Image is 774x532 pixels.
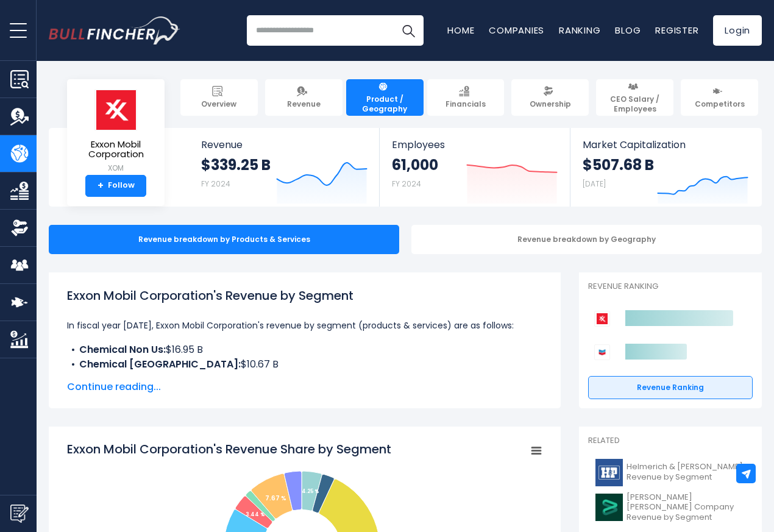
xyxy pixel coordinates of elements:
[588,456,753,489] a: Helmerich & [PERSON_NAME] Revenue by Segment
[67,286,542,305] h1: Exxon Mobil Corporation's Revenue by Segment
[627,462,745,483] span: Helmerich & [PERSON_NAME] Revenue by Segment
[427,79,505,116] a: Financials
[67,441,391,458] tspan: Exxon Mobil Corporation's Revenue Share by Segment
[201,155,271,174] strong: $339.25 B
[76,89,155,175] a: Exxon Mobil Corporation XOM
[595,459,623,486] img: HP logo
[446,99,486,109] span: Financials
[67,342,542,357] li: $16.95 B
[588,282,753,292] p: Revenue Ranking
[447,24,474,37] a: Home
[49,16,180,44] a: Go to homepage
[583,139,748,151] span: Market Capitalization
[615,24,641,37] a: Blog
[489,24,544,37] a: Companies
[201,99,236,109] span: Overview
[588,376,753,399] a: Revenue Ranking
[49,16,180,44] img: Bullfincher logo
[380,128,569,207] a: Employees 61,000 FY 2024
[588,489,753,527] a: [PERSON_NAME] [PERSON_NAME] Company Revenue by Segment
[67,357,542,372] li: $10.67 B
[411,225,762,254] div: Revenue breakdown by Geography
[392,139,557,151] span: Employees
[67,318,542,333] p: In fiscal year [DATE], Exxon Mobil Corporation's revenue by segment (products & services) are as ...
[511,79,589,116] a: Ownership
[10,219,29,237] img: Ownership
[79,357,241,371] b: Chemical [GEOGRAPHIC_DATA]:
[695,99,745,109] span: Competitors
[595,494,623,521] img: BKR logo
[346,79,424,116] a: Product / Geography
[559,24,600,37] a: Ranking
[67,380,542,394] span: Continue reading...
[588,436,753,446] p: Related
[189,128,380,207] a: Revenue $339.25 B FY 2024
[627,492,745,523] span: [PERSON_NAME] [PERSON_NAME] Company Revenue by Segment
[583,155,654,174] strong: $507.68 B
[85,175,146,197] a: +Follow
[302,488,319,495] tspan: 4.25 %
[265,494,286,503] tspan: 7.67 %
[596,79,673,116] a: CEO Salary / Employees
[655,24,698,37] a: Register
[77,163,155,174] small: XOM
[180,79,258,116] a: Overview
[77,140,155,160] span: Exxon Mobil Corporation
[201,179,230,189] small: FY 2024
[98,180,104,191] strong: +
[530,99,571,109] span: Ownership
[79,342,166,356] b: Chemical Non Us:
[583,179,606,189] small: [DATE]
[594,344,610,360] img: Chevron Corporation competitors logo
[287,99,321,109] span: Revenue
[265,79,343,116] a: Revenue
[393,15,424,46] button: Search
[570,128,761,207] a: Market Capitalization $507.68 B [DATE]
[392,179,421,189] small: FY 2024
[201,139,367,151] span: Revenue
[713,15,762,46] a: Login
[602,94,668,113] span: CEO Salary / Employees
[352,94,418,113] span: Product / Geography
[392,155,438,174] strong: 61,000
[594,311,610,327] img: Exxon Mobil Corporation competitors logo
[681,79,758,116] a: Competitors
[246,511,265,518] tspan: 3.44 %
[49,225,399,254] div: Revenue breakdown by Products & Services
